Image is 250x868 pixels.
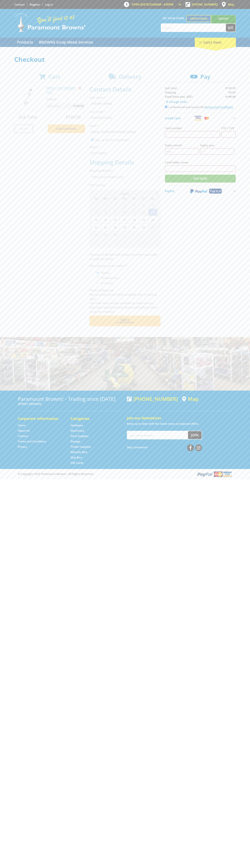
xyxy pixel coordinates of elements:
button: Go [226,24,236,32]
input: Your email address [127,431,188,439]
strong: $149.00 [225,95,236,98]
a: Go to the Gift Cards page [71,461,83,465]
a: Go to the registration page [30,3,40,6]
input: Pay Now [165,175,236,183]
a: Log in [45,3,53,6]
a: Go to the Wheelie Bins page [71,450,87,454]
span: OPEN [DATE] [132,3,174,6]
span: Sub Total [165,86,177,90]
input: Search [161,24,226,32]
a: Gepps Cross [186,15,211,22]
span: (1 item) [210,40,221,44]
a: Go to the Products page [14,38,36,47]
a: Go to the Contact page [14,3,25,6]
p: Keep up to date with the latest news and special offers. [127,421,232,426]
button: Credit Card [165,113,236,123]
span: Shipping [165,91,176,94]
span: $0.00 [229,91,236,94]
a: Go to the Storage page [71,440,80,443]
input: Please accept the terms and conditions. [165,106,167,108]
a: Terms and Conditions [205,105,233,109]
span: Pay in 4 [210,189,221,193]
label: CVC / CVV [221,126,236,130]
button: PayPal Pay in 4 [165,185,236,196]
div: Stay Connected [127,443,202,452]
input: MM [165,148,199,155]
strong: Total Price (inc. GST) [165,95,192,98]
h5: Join our Newsletter [127,416,232,421]
span: PayPal [165,189,174,193]
h5: Corporate Information [18,416,63,421]
span: Pay [200,73,210,80]
h1: Checkout [14,56,236,63]
div: ® Copyright 2025 Paramount Browns'. All Rights Reserved. [14,471,236,477]
span: Change Order [169,100,187,104]
a: View a map of Gepps Cross location [182,396,199,402]
span: Set your store [161,15,186,21]
a: Go to the Skip Bins page [71,456,82,459]
label: Card number [165,126,220,130]
img: PayPal, Mastercard, Visa accepted [197,471,232,477]
span: $149.00 [225,86,236,90]
label: I understand and accept the [168,105,233,109]
label: Expiry year [200,143,234,147]
img: Mastercard [204,116,210,120]
a: Go to the Home page [18,423,26,427]
div: Cart [195,38,236,47]
img: Paramount Browns' [14,13,86,32]
a: Go to the Privacy page [18,445,27,449]
a: Go to the Terms and Conditions page [18,440,46,443]
a: Change Order [165,99,189,105]
input: YY [200,148,234,155]
span: Credit Card [165,116,180,120]
p: [STREET_ADDRESS] [18,402,123,406]
button: Join [188,431,202,439]
img: PayPal [190,189,207,193]
label: Card holder name [165,160,236,164]
div: [PHONE_NUMBER] [127,396,178,402]
a: Go to the Hardware page [71,423,83,427]
label: Expiry month [165,143,199,147]
a: Go to the Steel Supplies page [71,434,88,438]
a: Go to the Contact page [18,434,28,438]
a: Go to the Machinery page [71,429,84,433]
span: 10:00am - 4:00pm [149,3,174,6]
a: Go to the Timber Supplies page [71,445,91,449]
a: Mount [PERSON_NAME] [211,15,236,29]
a: Go to the BROWNS Scrap Metal Services page [36,38,96,47]
img: Visa [194,116,202,120]
a: Go to the About Us page [18,429,30,433]
h5: Categories [71,416,116,421]
h3: Paramount Browns' - Trading since [DATE] [18,396,123,402]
